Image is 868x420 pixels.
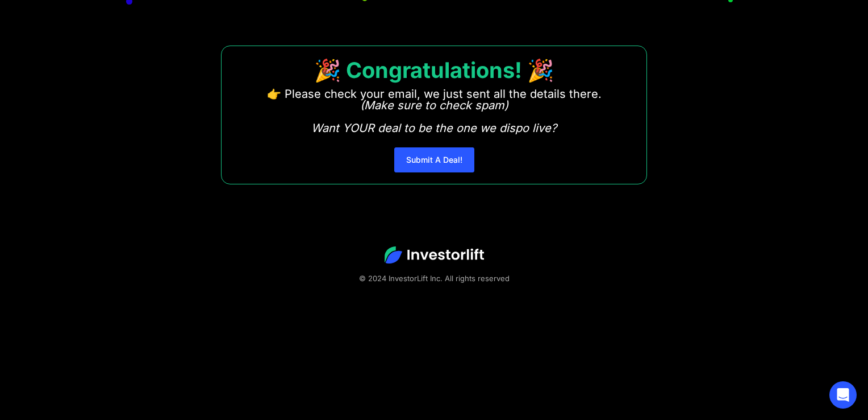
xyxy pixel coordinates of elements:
strong: 🎉 Congratulations! 🎉 [314,57,554,83]
a: Submit A Deal! [394,147,474,172]
em: (Make sure to check spam) Want YOUR deal to be the one we dispo live? [311,98,557,135]
p: 👉 Please check your email, we just sent all the details there. ‍ [267,88,602,134]
div: Open Intercom Messenger [829,381,857,409]
div: © 2024 InvestorLift Inc. All rights reserved [40,273,828,284]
